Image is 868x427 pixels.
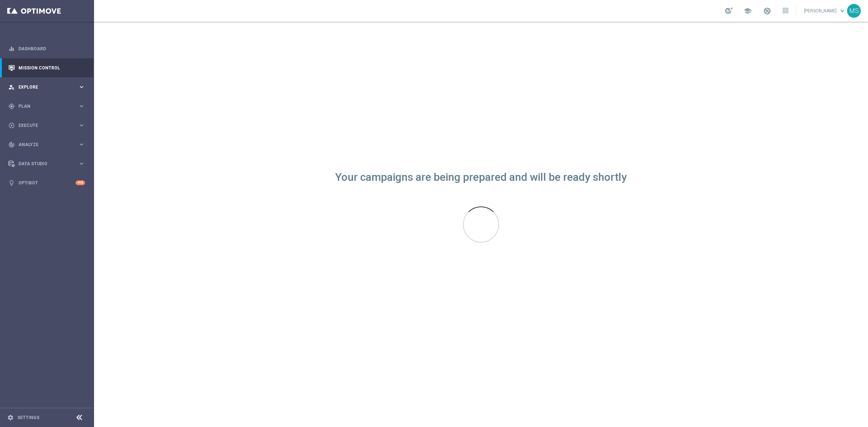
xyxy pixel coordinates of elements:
[8,46,15,52] i: equalizer
[78,122,85,129] i: keyboard_arrow_right
[78,141,85,148] i: keyboard_arrow_right
[8,84,15,90] i: person_search
[744,7,752,15] span: school
[847,4,861,18] div: MS
[76,180,85,185] div: +10
[8,161,78,167] div: Data Studio
[18,85,78,89] span: Explore
[78,84,85,90] i: keyboard_arrow_right
[8,65,85,71] button: Mission Control
[18,58,85,77] a: Mission Control
[8,84,85,90] button: person_search Explore keyboard_arrow_right
[8,180,85,186] button: lightbulb Optibot +10
[8,46,85,52] button: equalizer Dashboard
[8,58,85,77] div: Mission Control
[8,103,85,109] button: gps_fixed Plan keyboard_arrow_right
[8,180,15,186] i: lightbulb
[8,103,78,110] div: Plan
[8,39,85,58] div: Dashboard
[335,174,627,180] div: Your campaigns are being prepared and will be ready shortly
[8,173,85,192] div: Optibot
[803,5,847,16] a: [PERSON_NAME]keyboard_arrow_down
[8,123,85,128] button: play_circle_outline Execute keyboard_arrow_right
[8,84,78,90] div: Explore
[7,414,14,421] i: settings
[18,123,78,128] span: Execute
[8,141,15,148] i: track_changes
[17,415,39,420] a: Settings
[18,173,76,192] a: Optibot
[78,160,85,167] i: keyboard_arrow_right
[8,142,85,148] button: track_changes Analyze keyboard_arrow_right
[8,122,78,129] div: Execute
[18,39,85,58] a: Dashboard
[78,103,85,110] i: keyboard_arrow_right
[8,122,15,129] i: play_circle_outline
[18,162,78,166] span: Data Studio
[18,142,78,147] span: Analyze
[8,161,85,167] button: Data Studio keyboard_arrow_right
[8,103,15,110] i: gps_fixed
[8,141,78,148] div: Analyze
[18,104,78,108] span: Plan
[838,7,846,15] span: keyboard_arrow_down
